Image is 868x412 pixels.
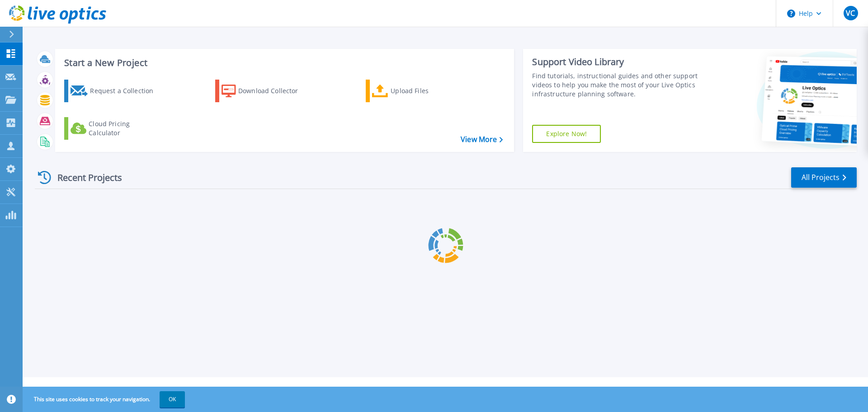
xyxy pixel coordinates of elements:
[532,56,702,68] div: Support Video Library
[64,117,165,140] a: Cloud Pricing Calculator
[35,166,134,189] div: Recent Projects
[846,9,855,17] span: VC
[532,71,702,99] div: Find tutorials, instructional guides and other support videos to help you make the most of your L...
[791,167,857,188] a: All Projects
[461,135,503,144] a: View More
[64,80,165,102] a: Request a Collection
[238,82,311,100] div: Download Collector
[391,82,463,100] div: Upload Files
[90,82,162,100] div: Request a Collection
[160,391,185,407] button: OK
[366,80,467,102] a: Upload Files
[25,391,185,407] span: This site uses cookies to track your navigation.
[89,119,161,137] div: Cloud Pricing Calculator
[215,80,316,102] a: Download Collector
[532,125,601,143] a: Explore Now!
[64,58,503,68] h3: Start a New Project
